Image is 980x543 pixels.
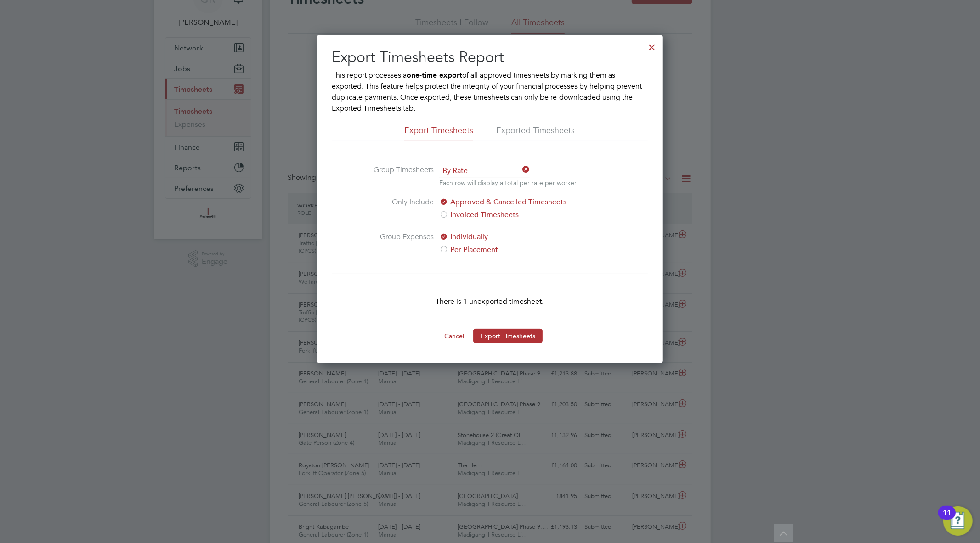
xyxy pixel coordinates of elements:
label: Invoiced Timesheets [439,209,593,220]
p: This report processes a of all approved timesheets by marking them as exported. This feature help... [332,70,648,114]
button: Cancel [437,329,471,343]
span: By Rate [439,164,530,178]
label: Group Expenses [365,231,434,255]
label: Only Include [365,196,434,220]
p: Each row will display a total per rate per worker [439,178,577,187]
p: There is 1 unexported timesheet. [332,296,648,307]
li: Export Timesheets [404,125,473,141]
div: 11 [943,513,951,525]
li: Exported Timesheets [496,125,575,141]
h2: Export Timesheets Report [332,48,648,67]
label: Individually [439,231,593,242]
label: Approved & Cancelled Timesheets [439,196,593,207]
button: Export Timesheets [473,329,543,343]
button: Open Resource Center, 11 new notifications [943,506,973,536]
label: Per Placement [439,244,593,255]
label: Group Timesheets [365,164,434,185]
b: one-time export [407,71,462,79]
